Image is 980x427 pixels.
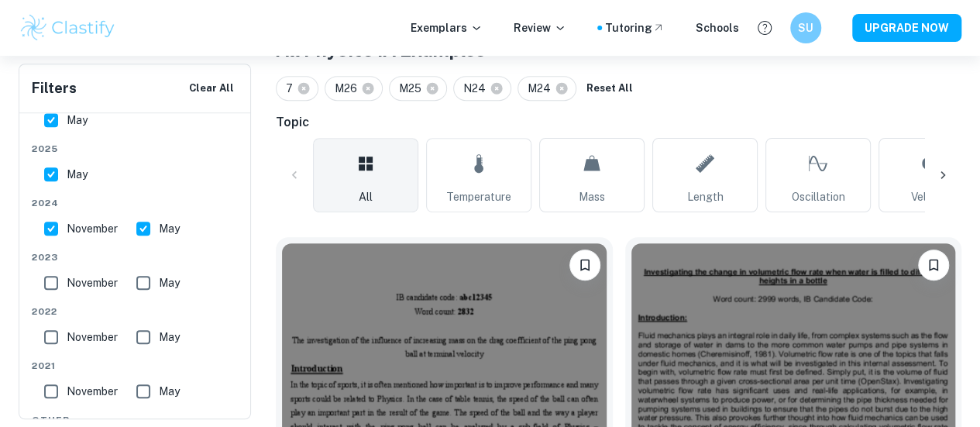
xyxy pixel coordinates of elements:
[67,166,88,183] span: May
[32,359,239,373] span: 2021
[286,80,300,97] span: 7
[276,113,961,132] h6: Topic
[514,19,566,36] p: Review
[32,250,239,264] span: 2023
[185,77,238,100] button: Clear All
[918,250,949,281] button: Bookmark
[19,12,117,43] img: Clastify logo
[411,19,483,36] p: Exemplars
[528,80,558,97] span: M24
[276,76,318,101] div: 7
[67,220,118,237] span: November
[797,19,815,36] h6: SU
[335,80,364,97] span: M26
[696,19,739,36] a: Schools
[67,329,118,346] span: November
[32,142,239,156] span: 2025
[790,12,821,43] button: SU
[32,305,239,319] span: 2022
[32,196,239,210] span: 2024
[399,80,428,97] span: M25
[159,274,180,291] span: May
[359,188,373,205] span: All
[852,14,961,42] button: UPGRADE NOW
[792,188,845,205] span: Oscillation
[687,188,724,205] span: Length
[67,112,88,129] span: May
[325,76,383,101] div: M26
[579,188,605,205] span: Mass
[67,274,118,291] span: November
[463,80,493,97] span: N24
[32,77,77,99] h6: Filters
[911,188,951,205] span: Velocity
[159,383,180,400] span: May
[159,220,180,237] span: May
[605,19,665,36] a: Tutoring
[751,15,778,41] button: Help and Feedback
[32,413,239,427] span: Other
[583,77,637,100] button: Reset All
[446,188,511,205] span: Temperature
[67,383,118,400] span: November
[453,76,511,101] div: N24
[569,250,600,281] button: Bookmark
[389,76,447,101] div: M25
[159,329,180,346] span: May
[518,76,576,101] div: M24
